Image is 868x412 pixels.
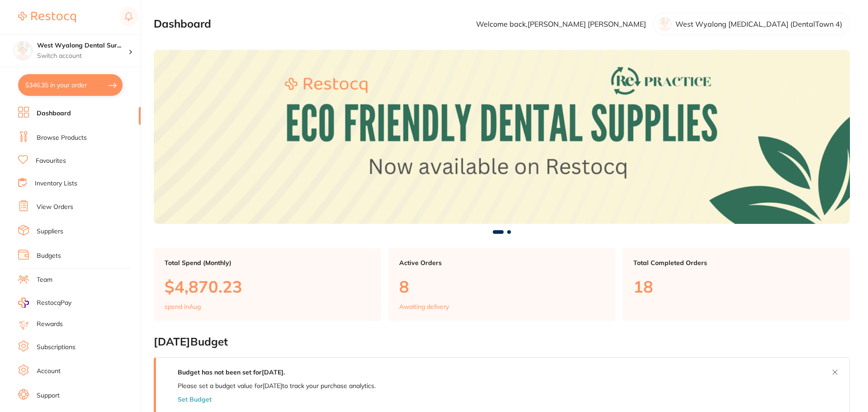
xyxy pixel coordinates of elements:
a: Support [37,391,60,400]
a: Account [37,367,61,376]
a: Total Completed Orders18 [623,248,850,322]
h2: [DATE] Budget [154,336,850,348]
strong: Budget has not been set for [DATE] . [178,368,285,376]
a: Active Orders8Awaiting delivery [388,248,616,322]
a: View Orders [37,203,73,212]
button: $346.35 in your order [18,74,123,96]
img: West Wyalong Dental Surgery (DentalTown 4) [14,42,32,60]
p: West Wyalong [MEDICAL_DATA] (DentalTown 4) [675,20,842,28]
p: 18 [633,277,839,296]
img: RestocqPay [18,298,29,308]
h4: West Wyalong Dental Surgery (DentalTown 4) [37,41,128,50]
span: RestocqPay [37,298,71,308]
p: 8 [399,277,605,296]
button: Set Budget [178,396,212,403]
p: Active Orders [399,259,605,266]
img: Restocq Logo [18,12,76,23]
a: Favourites [36,156,66,166]
p: Total Completed Orders [633,259,839,266]
p: Awaiting delivery [399,303,449,310]
a: Dashboard [37,109,71,118]
a: Restocq Logo [18,7,76,28]
p: Total Spend (Monthly) [165,259,370,266]
p: $4,870.23 [165,277,370,296]
a: Suppliers [37,227,63,236]
img: Dashboard [154,50,850,224]
p: Please set a budget value for [DATE] to track your purchase analytics. [178,382,376,389]
a: Inventory Lists [35,179,77,188]
p: Switch account [37,52,128,61]
a: Subscriptions [37,343,75,352]
p: spend in Aug [165,303,201,310]
p: Welcome back, [PERSON_NAME] [PERSON_NAME] [476,20,646,28]
a: Browse Products [37,133,87,142]
h2: Dashboard [154,18,211,30]
a: RestocqPay [18,298,71,308]
a: Rewards [37,320,63,329]
a: Team [37,275,52,284]
a: Budgets [37,251,61,260]
a: Total Spend (Monthly)$4,870.23spend inAug [154,248,381,322]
